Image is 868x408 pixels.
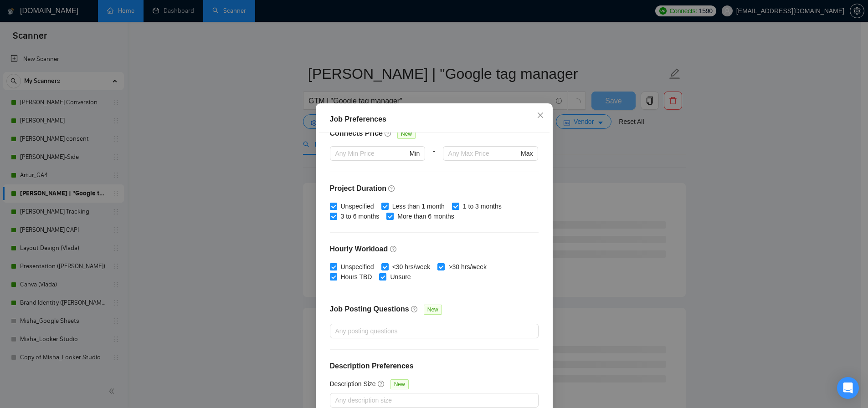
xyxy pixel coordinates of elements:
input: Any Max Price [448,148,519,158]
span: New [424,305,442,315]
span: <30 hrs/week [389,262,434,272]
span: >30 hrs/week [445,262,490,272]
span: 1 to 3 months [459,201,505,211]
span: New [390,379,409,389]
span: question-circle [388,185,395,192]
span: question-circle [390,245,397,253]
span: New [397,129,416,139]
span: Unspecified [337,201,378,211]
span: Less than 1 month [389,201,448,211]
span: question-circle [411,306,418,313]
span: Max [521,148,533,158]
span: More than 6 months [394,211,458,221]
button: Close [528,103,553,128]
span: question-circle [385,130,392,137]
span: Unspecified [337,262,378,272]
div: Job Preferences [330,114,539,125]
h4: Job Posting Questions [330,304,409,315]
h4: Hourly Workload [330,244,539,255]
h4: Connects Price [330,128,383,139]
h4: Description Preferences [330,361,539,372]
h5: Description Size [330,379,376,389]
span: 3 to 6 months [337,211,383,221]
span: question-circle [378,380,385,388]
span: Unsure [386,272,414,282]
h4: Project Duration [330,183,539,194]
input: Any Min Price [335,148,408,158]
div: - [425,146,442,172]
span: Hours TBD [337,272,376,282]
span: close [537,112,544,119]
div: Open Intercom Messenger [837,377,859,399]
span: Min [410,148,420,158]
